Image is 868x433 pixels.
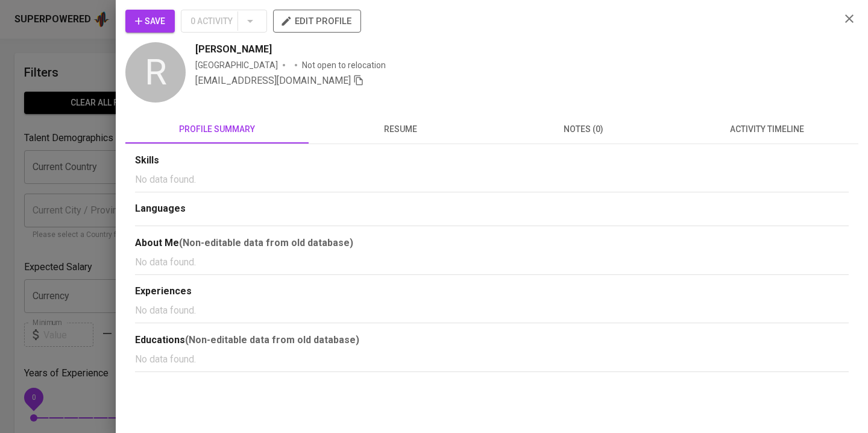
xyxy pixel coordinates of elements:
div: R [125,42,186,103]
div: About Me [135,236,849,250]
button: Save [125,10,175,33]
div: [GEOGRAPHIC_DATA] [195,59,278,71]
div: Skills [135,154,849,168]
p: No data found. [135,303,849,318]
p: No data found. [135,172,849,187]
b: (Non-editable data from old database) [185,334,359,346]
b: (Non-editable data from old database) [179,237,353,248]
p: No data found. [135,352,849,367]
div: Educations [135,333,849,347]
button: edit profile [273,10,361,33]
span: [EMAIL_ADDRESS][DOMAIN_NAME] [195,75,351,86]
span: [PERSON_NAME] [195,42,272,57]
span: profile summary [133,122,301,137]
span: Save [135,14,165,29]
a: edit profile [273,16,361,25]
p: Not open to relocation [302,59,386,71]
p: No data found. [135,255,849,270]
div: Experiences [135,285,849,299]
span: notes (0) [499,122,668,137]
span: activity timeline [682,122,851,137]
span: resume [316,122,485,137]
span: edit profile [283,13,351,29]
div: Languages [135,202,849,216]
